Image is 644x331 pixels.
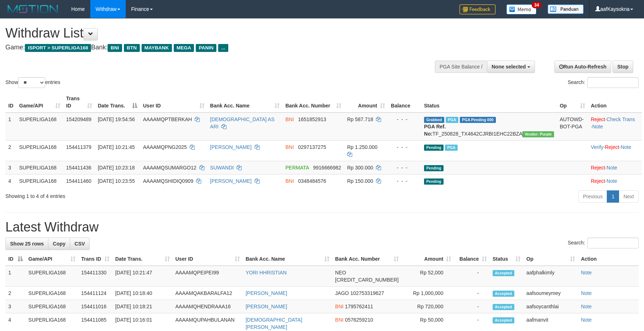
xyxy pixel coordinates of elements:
[591,165,605,171] a: Reject
[445,145,458,151] span: Marked by aafsoycanthlai
[66,144,91,150] span: 154411379
[112,266,173,287] td: [DATE] 10:21:47
[492,64,526,70] span: None selected
[26,266,78,287] td: SUPERLIGA168
[16,140,63,161] td: SUPERLIGA168
[581,317,592,323] a: Note
[548,4,584,14] img: panduan.png
[285,116,294,122] span: BNI
[66,165,91,171] span: 154411436
[587,238,639,248] input: Search:
[95,92,140,112] th: Date Trans.: activate to sort column descending
[424,165,444,171] span: Pending
[506,4,537,14] img: Button%20Memo.svg
[606,165,617,171] a: Note
[588,92,642,112] th: Action
[112,287,173,300] td: [DATE] 10:18:40
[298,116,326,122] span: Copy 1651852913 to clipboard
[26,252,78,266] th: Game/API: activate to sort column ascending
[344,92,388,112] th: Amount: activate to sort column ascending
[523,252,578,266] th: Op: activate to sort column ascending
[246,304,287,309] a: [PERSON_NAME]
[207,92,283,112] th: Bank Acc. Name: activate to sort column ascending
[454,287,489,300] td: -
[493,291,514,297] span: Accepted
[350,290,384,296] span: Copy 102753319627 to clipboard
[523,287,578,300] td: aafsoumeymey
[5,252,26,266] th: ID: activate to sort column descending
[10,241,44,247] span: Show 25 rows
[243,252,332,266] th: Bank Acc. Name: activate to sort column ascending
[588,112,642,141] td: · ·
[460,117,496,123] span: PGA Pending
[446,117,458,123] span: Marked by aafchhiseyha
[459,4,496,14] img: Feedback.jpg
[78,266,112,287] td: 154411330
[557,112,588,141] td: AUTOWD-BOT-PGA
[554,61,611,73] a: Run Auto-Refresh
[246,317,302,330] a: [DEMOGRAPHIC_DATA][PERSON_NAME]
[246,290,287,296] a: [PERSON_NAME]
[335,290,349,296] span: JAGO
[173,287,243,300] td: AAAAMQAKBARALFA12
[124,44,140,52] span: BTN
[591,144,604,150] a: Verify
[581,290,592,296] a: Note
[345,304,373,309] span: Copy 1795762411 to clipboard
[78,252,112,266] th: Trans ID: activate to sort column ascending
[493,270,514,276] span: Accepted
[173,266,243,287] td: AAAAMQPEIPEI99
[605,144,619,150] a: Reject
[210,116,275,129] a: [DEMOGRAPHIC_DATA] AS ARI
[16,112,63,141] td: SUPERLIGA168
[613,61,633,73] a: Stop
[16,92,63,112] th: Game/API: activate to sort column ascending
[347,144,377,150] span: Rp 1.250.000
[493,304,514,310] span: Accepted
[173,300,243,313] td: AAAAMQHENDRAAA16
[16,161,63,174] td: SUPERLIGA168
[523,300,578,313] td: aafsoycanthlai
[402,266,454,287] td: Rp 52,000
[143,144,187,150] span: AAAAMQPNG2025
[98,165,135,171] span: [DATE] 10:23:18
[391,164,418,171] div: - - -
[282,92,344,112] th: Bank Acc. Number: activate to sort column ascending
[5,174,16,187] td: 4
[5,287,26,300] td: 2
[588,174,642,187] td: ·
[588,161,642,174] td: ·
[285,165,309,171] span: PERMATA
[48,238,70,250] a: Copy
[5,266,26,287] td: 1
[557,92,588,112] th: Op: activate to sort column ascending
[140,92,207,112] th: User ID: activate to sort column ascending
[5,220,639,234] h1: Latest Withdraw
[402,252,454,266] th: Amount: activate to sort column ascending
[391,177,418,185] div: - - -
[70,238,90,250] a: CSV
[285,178,294,184] span: BNI
[606,178,617,184] a: Note
[16,174,63,187] td: SUPERLIGA168
[588,140,642,161] td: · ·
[335,277,399,283] span: Copy 5859459201250908 to clipboard
[621,144,631,150] a: Note
[335,304,343,309] span: BNI
[581,270,592,275] a: Note
[218,44,228,52] span: ...
[108,44,122,52] span: BNI
[173,252,243,266] th: User ID: activate to sort column ascending
[18,77,45,88] select: Showentries
[210,144,252,150] a: [PERSON_NAME]
[347,165,373,171] span: Rp 300.000
[568,238,639,248] label: Search:
[532,2,541,8] span: 34
[424,124,446,137] b: PGA Ref. No:
[5,161,16,174] td: 3
[74,241,85,247] span: CSV
[5,190,263,200] div: Showing 1 to 4 of 4 entries
[63,92,95,112] th: Trans ID: activate to sort column ascending
[591,116,605,122] a: Reject
[112,300,173,313] td: [DATE] 10:18:21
